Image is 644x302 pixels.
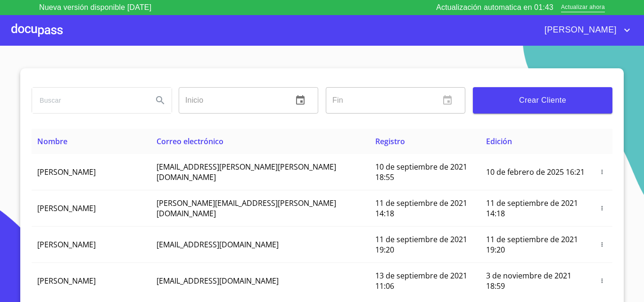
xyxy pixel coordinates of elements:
[37,276,96,286] span: [PERSON_NAME]
[486,270,571,291] span: 3 de noviembre de 2021 18:59
[480,94,605,107] span: Crear Cliente
[37,203,96,213] span: [PERSON_NAME]
[39,2,151,13] p: Nueva versión disponible [DATE]
[37,239,96,250] span: [PERSON_NAME]
[375,198,467,219] span: 11 de septiembre de 2021 14:18
[157,239,279,250] span: [EMAIL_ADDRESS][DOMAIN_NAME]
[32,88,145,113] input: search
[375,234,467,255] span: 11 de septiembre de 2021 19:20
[486,198,578,219] span: 11 de septiembre de 2021 14:18
[561,3,605,13] span: Actualizar ahora
[537,23,633,38] button: account of current user
[537,23,621,38] span: [PERSON_NAME]
[157,276,279,286] span: [EMAIL_ADDRESS][DOMAIN_NAME]
[486,167,585,177] span: 10 de febrero de 2025 16:21
[37,136,67,147] span: Nombre
[473,87,612,114] button: Crear Cliente
[375,136,405,147] span: Registro
[37,167,96,177] span: [PERSON_NAME]
[157,136,223,147] span: Correo electrónico
[486,136,512,147] span: Edición
[375,162,467,182] span: 10 de septiembre de 2021 18:55
[436,2,553,13] p: Actualización automatica en 01:43
[486,234,578,255] span: 11 de septiembre de 2021 19:20
[157,162,336,182] span: [EMAIL_ADDRESS][PERSON_NAME][PERSON_NAME][DOMAIN_NAME]
[149,89,172,112] button: Search
[375,270,467,291] span: 13 de septiembre de 2021 11:06
[157,198,336,219] span: [PERSON_NAME][EMAIL_ADDRESS][PERSON_NAME][DOMAIN_NAME]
